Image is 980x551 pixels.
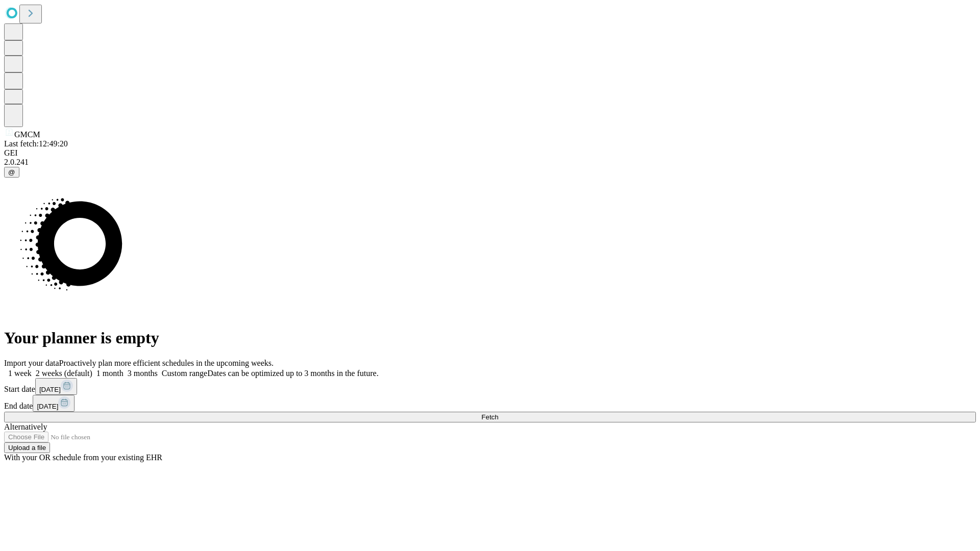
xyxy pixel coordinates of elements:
[8,168,15,176] span: @
[33,395,75,412] button: [DATE]
[37,403,58,410] span: [DATE]
[481,413,498,421] span: Fetch
[4,442,50,453] button: Upload a file
[59,359,274,367] span: Proactively plan more efficient schedules in the upcoming weeks.
[4,148,976,158] div: GEI
[39,386,61,393] span: [DATE]
[36,369,92,378] span: 2 weeks (default)
[14,130,40,139] span: GMCM
[4,395,976,412] div: End date
[4,167,19,178] button: @
[4,412,976,422] button: Fetch
[8,369,32,378] span: 1 week
[4,158,976,167] div: 2.0.241
[207,369,378,378] span: Dates can be optimized up to 3 months in the future.
[128,369,158,378] span: 3 months
[4,329,976,347] h1: Your planner is empty
[162,369,207,378] span: Custom range
[4,422,47,431] span: Alternatively
[4,378,976,395] div: Start date
[4,453,162,462] span: With your OR schedule from your existing EHR
[4,139,68,148] span: Last fetch: 12:49:20
[96,369,124,378] span: 1 month
[4,359,59,367] span: Import your data
[35,378,77,395] button: [DATE]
